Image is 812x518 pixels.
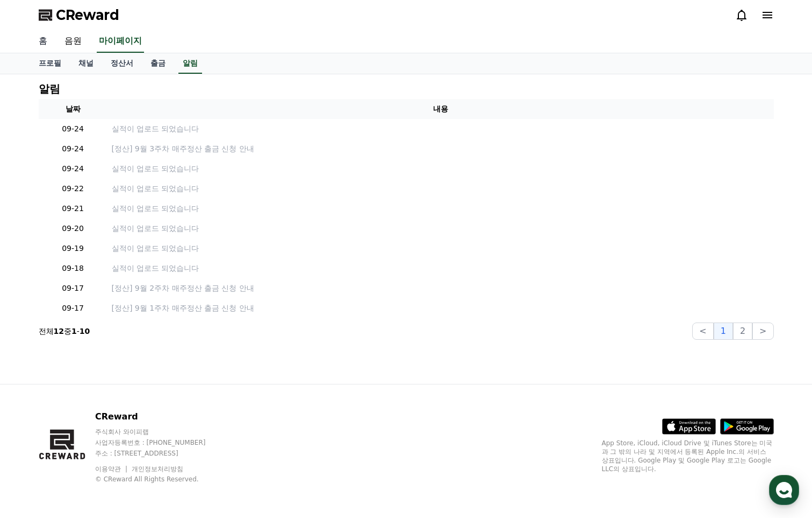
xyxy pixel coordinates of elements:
a: 알림 [178,53,202,74]
p: 주식회사 와이피랩 [95,428,226,436]
a: [정산] 9월 1주차 매주정산 출금 신청 안내 [112,303,770,314]
a: 실적이 업로드 되었습니다 [112,183,770,194]
p: © CReward All Rights Reserved. [95,475,226,484]
a: 실적이 업로드 되었습니다 [112,163,770,174]
a: 실적이 업로드 되었습니다 [112,223,770,234]
strong: 10 [80,327,90,335]
a: 설정 [139,341,206,368]
span: 설정 [166,358,179,366]
a: 출금 [142,53,174,74]
h4: 알림 [39,83,60,95]
p: 09-21 [43,203,103,214]
a: 이용약관 [95,465,129,473]
a: [정산] 9월 2주차 매주정산 출금 신청 안내 [112,283,770,294]
p: 09-22 [43,183,103,194]
p: 전체 중 - [39,326,90,337]
span: 홈 [34,358,40,366]
span: CReward [56,6,119,24]
p: 사업자등록번호 : [PHONE_NUMBER] [95,438,226,447]
span: 대화 [98,358,111,367]
p: 09-20 [43,223,103,234]
p: 주소 : [STREET_ADDRESS] [95,449,226,458]
p: CReward [95,410,226,423]
strong: 12 [54,327,64,335]
a: 실적이 업로드 되었습니다 [112,203,770,214]
a: 실적이 업로드 되었습니다 [112,263,770,274]
p: 09-19 [43,243,103,254]
strong: 1 [71,327,77,335]
p: 09-24 [43,163,103,174]
a: 개인정보처리방침 [132,465,183,473]
p: App Store, iCloud, iCloud Drive 및 iTunes Store는 미국과 그 밖의 나라 및 지역에서 등록된 Apple Inc.의 서비스 상표입니다. Goo... [602,439,774,473]
a: 실적이 업로드 되었습니다 [112,123,770,135]
a: 채널 [70,53,102,74]
button: 2 [733,323,752,340]
a: 홈 [30,30,56,53]
a: 음원 [56,30,90,53]
p: 09-17 [43,283,103,294]
a: 프로필 [30,53,70,74]
a: CReward [39,6,119,24]
button: 1 [714,323,733,340]
p: 09-24 [43,123,103,135]
button: > [752,323,773,340]
button: < [692,323,713,340]
th: 날짜 [39,99,107,119]
a: 홈 [3,341,71,368]
a: [정산] 9월 3주차 매주정산 출금 신청 안내 [112,143,770,155]
p: 09-24 [43,143,103,155]
a: 실적이 업로드 되었습니다 [112,243,770,254]
p: 09-17 [43,303,103,314]
a: 마이페이지 [97,30,144,53]
a: 대화 [71,341,139,368]
a: 정산서 [102,53,142,74]
p: 09-18 [43,263,103,274]
th: 내용 [107,99,774,119]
